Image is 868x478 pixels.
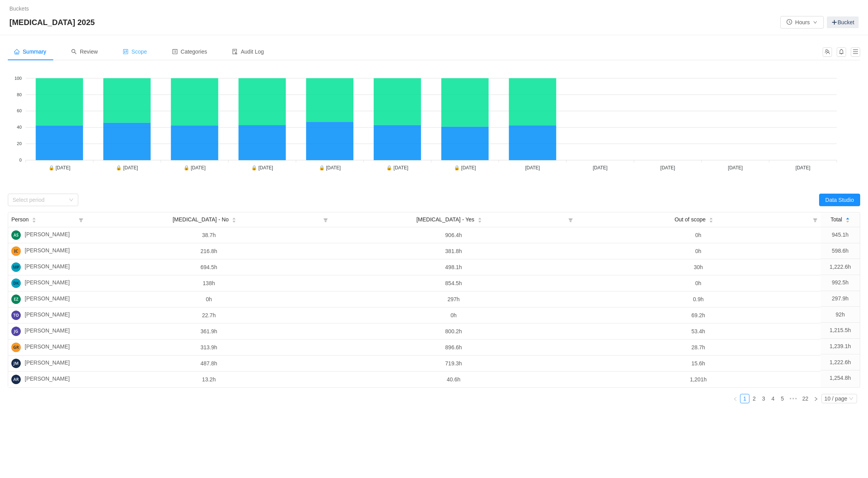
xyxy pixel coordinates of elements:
td: 1,201h [576,372,821,387]
a: Bucket [827,16,859,28]
li: Next 5 Pages [787,394,800,403]
span: [PERSON_NAME] [25,359,70,368]
i: icon: down [849,396,854,402]
tspan: 🔒 [DATE] [116,165,138,171]
button: icon: bell [837,47,846,57]
td: 854.5h [331,275,576,291]
div: 10 / page [825,394,847,403]
span: [MEDICAL_DATA] 2025 [9,16,99,29]
td: 361.9h [86,323,331,340]
li: Previous Page [731,394,740,403]
i: icon: control [123,49,128,54]
li: 3 [759,394,768,403]
li: 22 [800,394,811,403]
td: 216.8h [86,243,331,259]
span: [PERSON_NAME] [25,230,70,240]
img: JM [11,359,21,368]
span: [PERSON_NAME] [25,311,70,320]
i: icon: caret-up [232,217,236,219]
button: Data Studio [819,194,860,206]
button: icon: menu [851,47,860,57]
td: 0h [86,291,331,307]
td: 992.5h [821,275,860,291]
span: [PERSON_NAME] [25,343,70,352]
td: 906.4h [331,227,576,243]
li: Next Page [811,394,821,403]
li: 4 [768,394,778,403]
span: [MEDICAL_DATA] - Yes [416,216,474,224]
i: icon: caret-down [845,219,850,222]
span: Out of scope [675,216,706,224]
a: 4 [769,394,777,403]
tspan: 🔒 [DATE] [251,165,273,171]
a: Buckets [9,5,29,12]
i: icon: caret-up [845,217,850,219]
a: 1 [740,394,749,403]
li: 2 [749,394,759,403]
i: icon: down [69,198,74,203]
span: Summary [14,49,46,55]
tspan: [DATE] [728,165,743,171]
td: 945.1h [821,227,860,243]
span: Scope [123,49,147,55]
span: [PERSON_NAME] [25,375,70,384]
img: AS [11,230,21,240]
tspan: [DATE] [660,165,675,171]
i: icon: caret-down [232,219,236,222]
tspan: 🔒 [DATE] [386,165,408,171]
i: icon: filter [76,212,86,227]
i: icon: caret-up [478,217,482,219]
img: DK [11,279,21,288]
tspan: 🔒 [DATE] [184,165,205,171]
td: 313.9h [86,340,331,356]
td: 69.2h [576,307,821,323]
div: Sort [232,216,236,222]
img: TO [11,311,21,320]
td: 138h [86,275,331,291]
td: 719.3h [331,356,576,372]
i: icon: filter [810,212,821,227]
img: MP [11,262,21,272]
tspan: 100 [14,76,22,81]
div: Select period [13,196,65,204]
i: icon: left [733,397,738,401]
span: [PERSON_NAME] [25,262,70,272]
td: 13.2h [86,372,331,387]
td: 22.7h [86,307,331,323]
i: icon: caret-down [478,219,482,222]
i: icon: filter [565,212,576,227]
tspan: 20 [17,141,22,146]
div: Sort [477,216,482,222]
tspan: 🔒 [DATE] [319,165,341,171]
tspan: 🔒 [DATE] [49,165,70,171]
tspan: 0 [19,158,22,162]
td: 694.5h [86,259,331,275]
span: ••• [787,394,800,403]
td: 800.2h [331,323,576,340]
button: icon: clock-circleHoursicon: down [780,16,824,29]
td: 53.4h [576,323,821,340]
tspan: [DATE] [593,165,608,171]
td: 30h [576,259,821,275]
div: Sort [845,216,850,222]
img: EZ [11,295,21,304]
span: [PERSON_NAME] [25,246,70,256]
i: icon: profile [172,49,178,54]
td: 896.6h [331,340,576,356]
img: IC [11,246,21,256]
span: Person [11,216,29,224]
td: 0.9h [576,291,821,307]
i: icon: caret-up [32,217,36,219]
li: 5 [778,394,787,403]
td: 0h [576,243,821,259]
img: JG [11,327,21,336]
i: icon: search [71,49,77,54]
td: 40.6h [331,372,576,387]
td: 381.8h [331,243,576,259]
a: 5 [778,394,787,403]
tspan: [DATE] [525,165,540,171]
i: icon: filter [320,212,331,227]
td: 1,215.5h [821,323,860,339]
span: Audit Log [232,49,264,55]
